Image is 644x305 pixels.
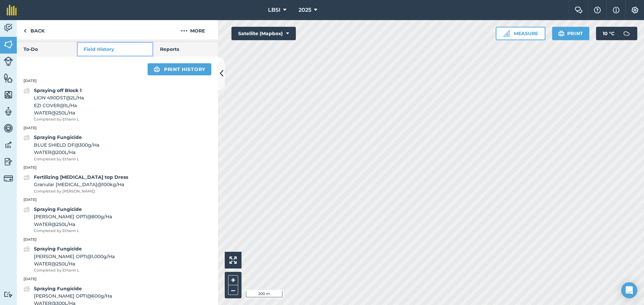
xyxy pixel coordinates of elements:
p: [DATE] [17,276,218,282]
img: svg+xml;base64,PD94bWwgdmVyc2lvbj0iMS4wIiBlbmNvZGluZz0idXRmLTgiPz4KPCEtLSBHZW5lcmF0b3I6IEFkb2JlIE... [620,27,633,40]
img: svg+xml;base64,PD94bWwgdmVyc2lvbj0iMS4wIiBlbmNvZGluZz0idXRmLTgiPz4KPCEtLSBHZW5lcmF0b3I6IEFkb2JlIE... [4,23,13,33]
span: [PERSON_NAME] OPTI @ 800 g / Ha [34,213,112,220]
img: Four arrows, one pointing top left, one top right, one bottom right and the last bottom left [229,256,237,264]
span: Completed by Ethann L [34,268,115,274]
a: Fertilizing [MEDICAL_DATA] top DressGranular [MEDICAL_DATA]@100kg/HaCompleted by [PERSON_NAME] [23,173,128,194]
img: svg+xml;base64,PD94bWwgdmVyc2lvbj0iMS4wIiBlbmNvZGluZz0idXRmLTgiPz4KPCEtLSBHZW5lcmF0b3I6IEFkb2JlIE... [4,140,13,150]
span: [PERSON_NAME] OPTI @ 600 g / Ha [34,292,112,300]
button: Measure [496,27,545,40]
button: 10 °C [596,27,637,40]
strong: Spraying Fungicide [34,246,82,252]
img: svg+xml;base64,PHN2ZyB4bWxucz0iaHR0cDovL3d3dy53My5vcmcvMjAwMC9zdmciIHdpZHRoPSIxOSIgaGVpZ2h0PSIyNC... [558,29,565,37]
img: svg+xml;base64,PD94bWwgdmVyc2lvbj0iMS4wIiBlbmNvZGluZz0idXRmLTgiPz4KPCEtLSBHZW5lcmF0b3I6IEFkb2JlIE... [23,173,30,181]
img: svg+xml;base64,PD94bWwgdmVyc2lvbj0iMS4wIiBlbmNvZGluZz0idXRmLTgiPz4KPCEtLSBHZW5lcmF0b3I6IEFkb2JlIE... [4,174,13,183]
img: Two speech bubbles overlapping with the left bubble in the forefront [575,7,583,13]
p: [DATE] [17,197,218,203]
strong: Spraying Fungicide [34,134,82,140]
span: [PERSON_NAME] OPTI @ 1,000 g / Ha [34,253,115,260]
span: BLUE SHIELD DF @ 300 g / Ha [34,141,99,149]
button: + [228,275,238,285]
a: Back [17,20,51,40]
div: Open Intercom Messenger [621,282,637,298]
span: WATER @ 250 L / Ha [34,221,112,228]
img: Ruler icon [503,30,510,37]
img: svg+xml;base64,PD94bWwgdmVyc2lvbj0iMS4wIiBlbmNvZGluZz0idXRmLTgiPz4KPCEtLSBHZW5lcmF0b3I6IEFkb2JlIE... [4,57,13,66]
strong: Spraying off Block 1 [34,87,82,93]
p: [DATE] [17,237,218,243]
img: svg+xml;base64,PD94bWwgdmVyc2lvbj0iMS4wIiBlbmNvZGluZz0idXRmLTgiPz4KPCEtLSBHZW5lcmF0b3I6IEFkb2JlIE... [4,291,13,298]
a: Field History [77,42,153,57]
img: svg+xml;base64,PD94bWwgdmVyc2lvbj0iMS4wIiBlbmNvZGluZz0idXRmLTgiPz4KPCEtLSBHZW5lcmF0b3I6IEFkb2JlIE... [23,134,30,142]
span: EZI COVER @ 1 L / Ha [34,102,84,109]
span: Completed by Ethann L [34,228,112,234]
span: 2025 [299,6,311,14]
span: LION 490DST @ 2 L / Ha [34,94,84,101]
span: Completed by Ethann L [34,117,84,123]
button: – [228,285,238,295]
img: svg+xml;base64,PHN2ZyB4bWxucz0iaHR0cDovL3d3dy53My5vcmcvMjAwMC9zdmciIHdpZHRoPSI1NiIgaGVpZ2h0PSI2MC... [4,40,13,50]
img: svg+xml;base64,PD94bWwgdmVyc2lvbj0iMS4wIiBlbmNvZGluZz0idXRmLTgiPz4KPCEtLSBHZW5lcmF0b3I6IEFkb2JlIE... [4,123,13,133]
img: fieldmargin Logo [7,5,17,15]
button: More [168,20,218,40]
p: [DATE] [17,165,218,171]
a: Spraying Fungicide[PERSON_NAME] OPTI@800g/HaWATER@250L/HaCompleted by Ethann L [23,206,112,234]
img: svg+xml;base64,PHN2ZyB4bWxucz0iaHR0cDovL3d3dy53My5vcmcvMjAwMC9zdmciIHdpZHRoPSI1NiIgaGVpZ2h0PSI2MC... [4,73,13,83]
img: svg+xml;base64,PHN2ZyB4bWxucz0iaHR0cDovL3d3dy53My5vcmcvMjAwMC9zdmciIHdpZHRoPSIyMCIgaGVpZ2h0PSIyNC... [181,27,187,35]
img: A question mark icon [593,7,601,13]
img: svg+xml;base64,PHN2ZyB4bWxucz0iaHR0cDovL3d3dy53My5vcmcvMjAwMC9zdmciIHdpZHRoPSIxOSIgaGVpZ2h0PSIyNC... [154,65,160,73]
img: svg+xml;base64,PD94bWwgdmVyc2lvbj0iMS4wIiBlbmNvZGluZz0idXRmLTgiPz4KPCEtLSBHZW5lcmF0b3I6IEFkb2JlIE... [4,106,13,117]
p: [DATE] [17,125,218,131]
span: 10 ° C [603,27,614,40]
img: svg+xml;base64,PD94bWwgdmVyc2lvbj0iMS4wIiBlbmNvZGluZz0idXRmLTgiPz4KPCEtLSBHZW5lcmF0b3I6IEFkb2JlIE... [23,206,30,214]
img: A cog icon [631,7,639,13]
strong: Spraying Fungicide [34,206,82,212]
span: Completed by Ethann L [34,156,99,162]
button: Print [552,27,590,40]
img: svg+xml;base64,PD94bWwgdmVyc2lvbj0iMS4wIiBlbmNvZGluZz0idXRmLTgiPz4KPCEtLSBHZW5lcmF0b3I6IEFkb2JlIE... [23,245,30,253]
img: svg+xml;base64,PD94bWwgdmVyc2lvbj0iMS4wIiBlbmNvZGluZz0idXRmLTgiPz4KPCEtLSBHZW5lcmF0b3I6IEFkb2JlIE... [4,157,13,167]
span: WATER @ 250 L / Ha [34,260,115,268]
img: svg+xml;base64,PHN2ZyB4bWxucz0iaHR0cDovL3d3dy53My5vcmcvMjAwMC9zdmciIHdpZHRoPSIxNyIgaGVpZ2h0PSIxNy... [613,6,620,14]
img: svg+xml;base64,PD94bWwgdmVyc2lvbj0iMS4wIiBlbmNvZGluZz0idXRmLTgiPz4KPCEtLSBHZW5lcmF0b3I6IEFkb2JlIE... [23,285,30,293]
span: WATER @ 200 L / Ha [34,149,99,156]
a: To-Do [17,42,77,57]
strong: Fertilizing [MEDICAL_DATA] top Dress [34,174,128,180]
a: Reports [153,42,218,57]
a: Spraying Fungicide[PERSON_NAME] OPTI@1,000g/HaWATER@250L/HaCompleted by Ethann L [23,245,115,274]
a: Spraying off Block 1LION 490DST@2L/HaEZI COVER@1L/HaWATER@250L/HaCompleted by Ethann L [23,87,84,123]
p: [DATE] [17,78,218,84]
button: Satellite (Mapbox) [231,27,296,40]
a: Print history [148,63,211,75]
img: svg+xml;base64,PHN2ZyB4bWxucz0iaHR0cDovL3d3dy53My5vcmcvMjAwMC9zdmciIHdpZHRoPSI1NiIgaGVpZ2h0PSI2MC... [4,90,13,100]
span: LBSI [268,6,280,14]
span: WATER @ 250 L / Ha [34,109,84,117]
img: svg+xml;base64,PD94bWwgdmVyc2lvbj0iMS4wIiBlbmNvZGluZz0idXRmLTgiPz4KPCEtLSBHZW5lcmF0b3I6IEFkb2JlIE... [23,87,30,95]
strong: Spraying Fungicide [34,286,82,292]
img: svg+xml;base64,PHN2ZyB4bWxucz0iaHR0cDovL3d3dy53My5vcmcvMjAwMC9zdmciIHdpZHRoPSI5IiBoZWlnaHQ9IjI0Ii... [23,27,26,35]
span: Completed by [PERSON_NAME] [34,188,128,195]
a: Spraying FungicideBLUE SHIELD DF@300g/HaWATER@200L/HaCompleted by Ethann L [23,134,99,162]
span: Granular [MEDICAL_DATA] @ 100 kg / Ha [34,181,128,188]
